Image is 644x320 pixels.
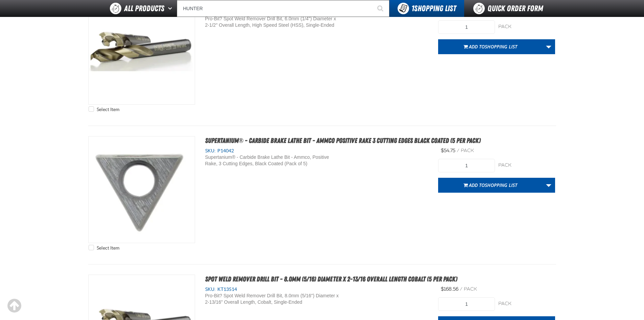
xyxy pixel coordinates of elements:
div: Pro-Bit? Spot Weld Remover Drill Bit, 8.0mm (5/16") Diameter x 2-13/16" Overall Length, Cobalt, S... [205,293,339,305]
span: pack [464,286,477,292]
div: Scroll to the top [7,298,22,313]
div: pack [498,24,555,30]
span: P14042 [216,148,234,153]
span: Shopping List [411,4,456,13]
: View Details of the Supertanium® - Carbide Brake Lathe Bit - Ammco Positive Rake 3 Cutting Edges ... [89,136,195,243]
input: Product Quantity [438,297,495,311]
strong: 1 [411,4,414,13]
button: Add toShopping List [438,178,543,193]
div: SKU: [205,286,428,293]
span: Add to [469,43,517,50]
div: Supertanium® - Carbide Brake Lathe Bit - Ammco, Positive Rake, 3 Cutting Edges, Black Coated (Pac... [205,154,339,167]
span: Shopping List [485,182,517,188]
input: Product Quantity [438,20,495,34]
span: $54.75 [441,148,455,153]
span: / [460,286,462,292]
img: Supertanium® - Carbide Brake Lathe Bit - Ammco Positive Rake 3 Cutting Edges Black Coated (5 per ... [89,136,195,243]
input: Product Quantity [438,159,495,172]
input: Select Item [89,245,94,250]
label: Select Item [89,245,119,251]
span: / [457,148,459,153]
span: Add to [469,182,517,188]
span: All Products [124,2,164,15]
a: More Actions [542,178,555,193]
a: More Actions [542,39,555,54]
div: pack [498,301,555,307]
div: pack [498,162,555,169]
span: pack [461,148,474,153]
a: Supertanium® - Carbide Brake Lathe Bit - Ammco Positive Rake 3 Cutting Edges Black Coated (5 per ... [205,136,481,145]
span: Shopping List [485,43,517,50]
label: Select Item [89,106,119,113]
div: Pro-Bit? Spot Weld Remover Drill Bit, 6.0mm (1/4") Diameter x 2-1/2" Overall Length, High Speed S... [205,16,339,28]
button: Add toShopping List [438,39,543,54]
div: SKU: [205,148,428,154]
span: $168.56 [441,286,458,292]
a: Spot Weld Remover Drill Bit - 8.0mm (5/16) Diameter x 2-13/16 Overall Length Cobalt (5 per pack) [205,275,457,283]
input: Select Item [89,106,94,112]
span: KT13514 [216,286,237,292]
